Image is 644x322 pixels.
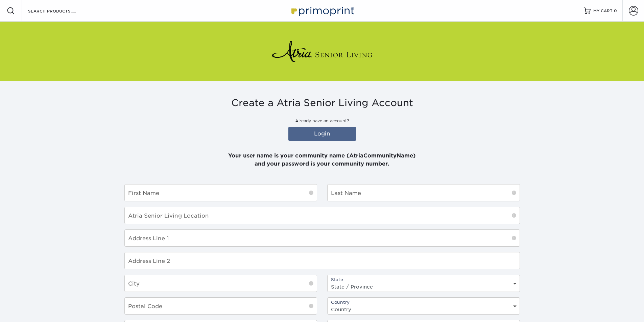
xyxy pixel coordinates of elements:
img: Primoprint [288,3,356,18]
input: SEARCH PRODUCTS..... [27,7,93,15]
p: Already have an account? [124,118,520,124]
h3: Create a Atria Senior Living Account [124,97,520,109]
a: Login [288,127,356,141]
span: MY CART [593,8,613,14]
span: 0 [614,8,617,13]
p: Your user name is your community name (AtriaCommunityName) and your password is your community nu... [124,144,520,168]
img: Atria Senior Living [271,38,373,65]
